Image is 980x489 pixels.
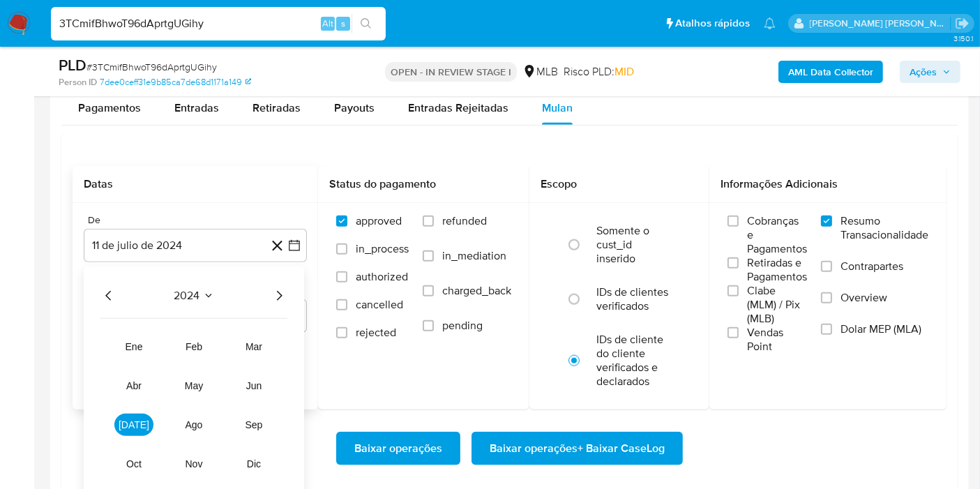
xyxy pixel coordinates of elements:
[385,62,517,82] p: OPEN - IN REVIEW STAGE I
[953,33,973,44] span: 3.150.1
[810,17,951,30] p: leticia.merlin@mercadolivre.com
[59,76,97,89] b: Person ID
[341,17,345,30] span: s
[100,76,251,89] a: 7dee0ceff31e9b85ca7de68d1171a149
[615,63,634,80] span: MID
[764,17,776,29] a: Notificações
[352,14,380,33] button: search-icon
[900,61,960,83] button: Ações
[564,64,634,80] span: Risco PLD:
[675,16,750,31] span: Atalhos rápidos
[59,54,86,76] b: PLD
[86,60,217,74] span: # 3TCmifBhwoT96dAprtgUGihy
[522,64,558,80] div: MLB
[955,16,970,31] a: Sair
[322,17,333,30] span: Alt
[910,61,937,83] span: Ações
[788,61,873,83] b: AML Data Collector
[778,61,883,83] button: AML Data Collector
[51,15,386,33] input: Pesquise usuários ou casos...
